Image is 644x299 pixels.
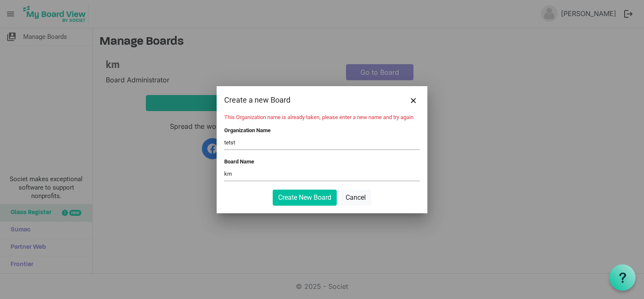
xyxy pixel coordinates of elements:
div: Create a new Board [224,94,381,106]
label: Organization Name [224,127,271,133]
li: This Organization name is already taken, please enter a new name and try again [224,114,420,120]
button: Create New Board [273,190,337,206]
button: Cancel [340,190,371,206]
button: Close [407,94,420,106]
label: Board Name [224,158,254,165]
